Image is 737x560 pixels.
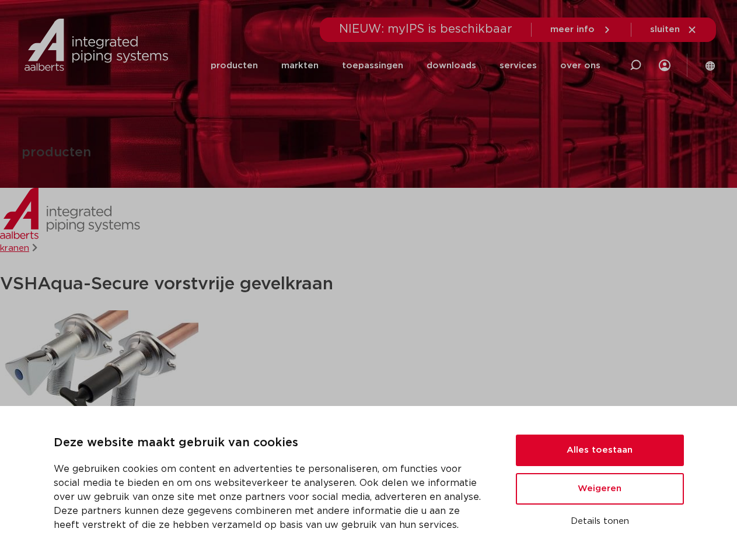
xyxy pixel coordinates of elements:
[650,25,680,34] span: sluiten
[281,43,319,88] a: markten
[500,43,537,88] a: services
[211,43,258,88] a: producten
[54,434,488,453] p: Deze website maakt gebruik van cookies
[516,473,684,505] button: Weigeren
[516,512,684,531] button: Details tonen
[22,146,91,160] h1: producten
[339,23,512,35] span: NIEUW: myIPS is beschikbaar
[427,43,476,88] a: downloads
[550,25,595,34] span: meer info
[550,24,612,35] a: meer info
[54,462,488,532] p: We gebruiken cookies om content en advertenties te personaliseren, om functies voor social media ...
[560,43,600,88] a: over ons
[650,24,697,35] a: sluiten
[516,435,684,466] button: Alles toestaan
[211,43,600,88] nav: Menu
[342,43,403,88] a: toepassingen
